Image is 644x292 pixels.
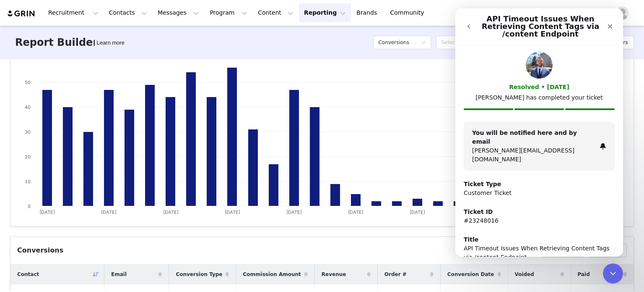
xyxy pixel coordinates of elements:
[385,3,433,22] a: Community
[25,154,31,160] text: 20
[176,271,222,278] span: Conversion Type
[578,271,590,278] span: Paid
[348,209,364,215] text: [DATE]
[28,203,31,209] text: 0
[554,3,572,22] button: Search
[299,3,351,22] button: Reporting
[286,209,302,215] text: [DATE]
[39,209,55,215] text: [DATE]
[603,263,623,284] iframe: Intercom live chat
[43,3,104,22] button: Recruitment
[95,39,126,47] div: Tooltip anchor
[101,209,117,215] text: [DATE]
[610,6,637,20] button: Profile
[25,179,31,184] text: 10
[17,245,63,255] div: Conversions
[243,271,301,278] span: Commission Amount
[421,40,426,46] i: icon: down
[25,79,31,85] text: 50
[322,271,346,278] span: Revenue
[8,236,159,253] p: API Timeout Issues When Retrieving Content Tags via /content Endpoint
[25,104,31,110] text: 40
[25,129,31,135] text: 30
[111,271,127,278] span: Email
[205,3,252,22] button: Program
[573,3,591,22] a: Tasks
[384,271,407,278] span: Order #
[7,10,36,18] img: grin logo
[163,209,179,215] text: [DATE]
[447,271,494,278] span: Conversion Date
[410,209,425,215] text: [DATE]
[15,35,98,50] h3: Report Builder
[104,3,152,22] button: Contacts
[225,209,240,215] text: [DATE]
[455,8,623,257] iframe: Intercom live chat
[253,3,299,22] button: Content
[351,3,384,22] a: Brands
[515,271,534,278] span: Voided
[615,6,629,20] img: placeholder-profile.jpg
[441,38,516,47] div: Select a report
[153,3,204,22] button: Messages
[17,271,39,278] span: Contact
[378,36,409,49] h5: Conversions
[592,3,610,22] button: Notifications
